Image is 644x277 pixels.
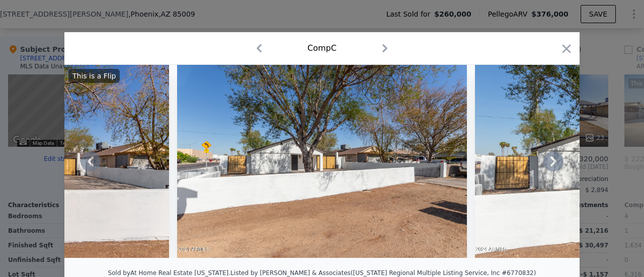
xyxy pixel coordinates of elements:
div: Comp C [307,42,337,54]
div: Listed by [PERSON_NAME] & Associates ([US_STATE] Regional Multiple Listing Service, Inc #6770832) [230,269,536,276]
div: Sold by At Home Real Estate [US_STATE] . [108,269,231,276]
img: Property Img [177,65,467,258]
div: This is a Flip [68,69,120,83]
